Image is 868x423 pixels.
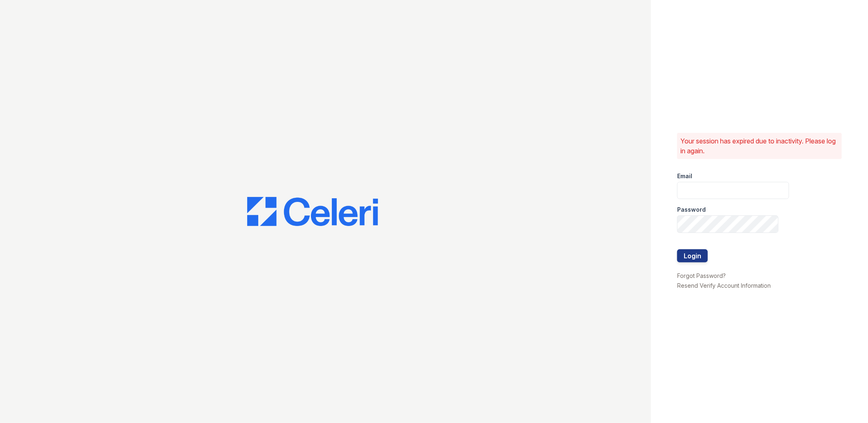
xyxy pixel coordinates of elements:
label: Email [677,172,692,180]
p: Your session has expired due to inactivity. Please log in again. [680,136,839,156]
label: Password [677,206,706,214]
a: Resend Verify Account Information [677,282,771,289]
a: Forgot Password? [677,272,726,279]
img: CE_Logo_Blue-a8612792a0a2168367f1c8372b55b34899dd931a85d93a1a3d3e32e68fde9ad4.png [247,197,378,226]
button: Login [677,249,708,262]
